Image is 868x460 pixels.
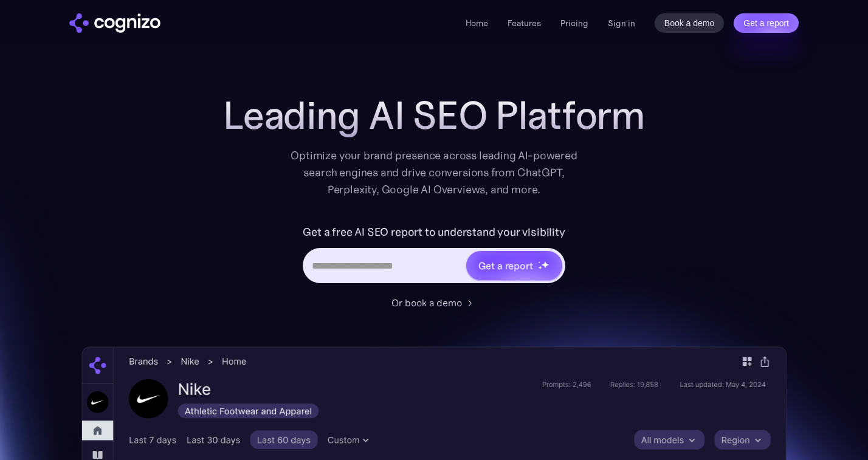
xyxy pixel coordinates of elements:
a: Book a demo [655,13,725,33]
a: Home [466,18,488,29]
a: Features [508,18,541,29]
a: Or book a demo [391,295,477,310]
h1: Leading AI SEO Platform [223,94,645,137]
form: Hero URL Input Form [303,222,565,289]
a: Pricing [560,18,588,29]
img: star [538,266,542,270]
img: cognizo logo [69,13,160,33]
div: Get a report [478,258,533,273]
img: star [538,261,540,263]
a: Get a report [734,13,799,33]
label: Get a free AI SEO report to understand your visibility [303,222,565,242]
div: Or book a demo [391,295,462,310]
div: Optimize your brand presence across leading AI-powered search engines and drive conversions from ... [284,147,584,198]
a: Sign in [608,16,635,30]
a: home [69,13,160,33]
a: Get a reportstarstarstar [465,250,563,281]
img: star [541,261,549,269]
